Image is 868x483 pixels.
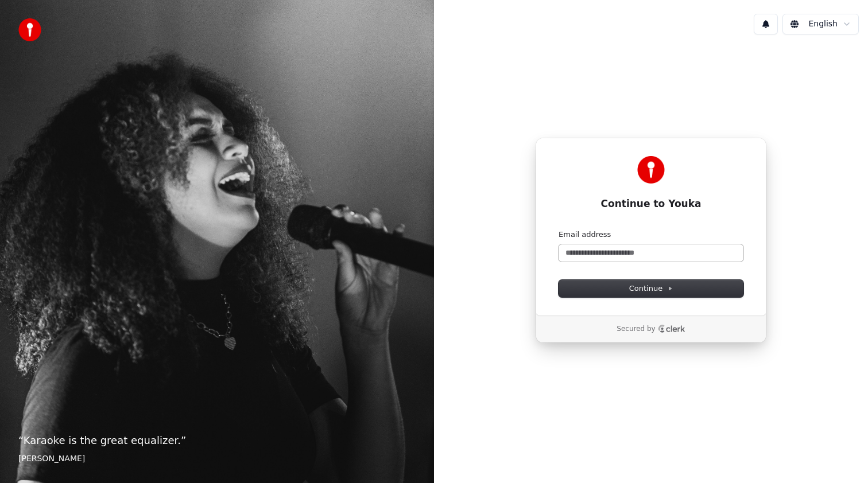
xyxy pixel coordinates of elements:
a: Clerk logo [658,325,685,333]
p: Secured by [617,325,655,334]
label: Email address [559,229,611,240]
footer: [PERSON_NAME] [18,453,416,465]
p: “ Karaoke is the great equalizer. ” [18,433,416,449]
button: Continue [559,280,743,297]
img: Youka [637,156,665,184]
span: Continue [629,283,673,294]
img: youka [18,18,41,41]
h1: Continue to Youka [559,197,743,211]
